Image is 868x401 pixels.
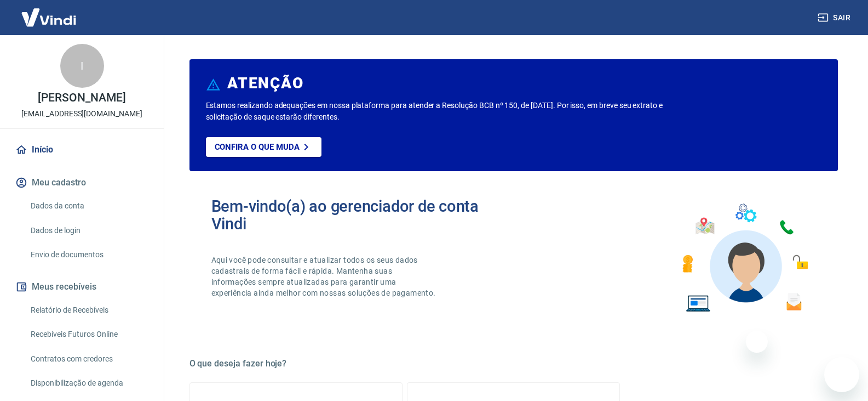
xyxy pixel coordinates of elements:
[38,92,125,104] p: [PERSON_NAME]
[746,331,768,353] iframe: Fechar mensagem
[26,219,151,242] a: Dados de login
[26,195,151,217] a: Dados da conta
[227,78,303,89] h6: ATENÇÃO
[13,171,151,195] button: Meu cadastro
[26,348,151,370] a: Contratos com credores
[13,1,84,34] img: Vindi
[26,244,151,266] a: Envio de documentos
[215,142,300,152] p: Confira o que muda
[189,358,838,369] h5: O que deseja fazer hoje?
[26,323,151,346] a: Recebíveis Futuros Online
[13,138,151,162] a: Início
[815,8,855,28] button: Sair
[211,197,514,233] h2: Bem-vindo(a) ao gerenciador de conta Vindi
[21,108,142,120] p: [EMAIL_ADDRESS][DOMAIN_NAME]
[13,275,151,299] button: Meus recebíveis
[206,100,698,123] p: Estamos realizando adequações em nossa plataforma para atender a Resolução BCB nº 150, de [DATE]....
[26,372,151,394] a: Disponibilização de agenda
[672,197,816,319] img: Imagem de um avatar masculino com diversos icones exemplificando as funcionalidades do gerenciado...
[60,44,104,88] div: I
[206,137,321,157] a: Confira o que muda
[211,255,438,298] p: Aqui você pode consultar e atualizar todos os seus dados cadastrais de forma fácil e rápida. Mant...
[824,357,859,392] iframe: Botão para abrir a janela de mensagens
[26,299,151,321] a: Relatório de Recebíveis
